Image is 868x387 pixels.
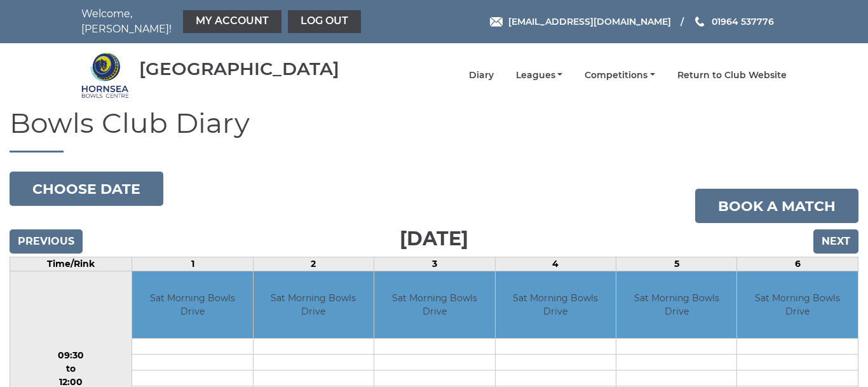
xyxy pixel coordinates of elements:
a: Book a match [695,189,858,223]
td: Sat Morning Bowls Drive [737,271,858,338]
nav: Welcome, [PERSON_NAME]! [81,6,364,37]
td: Time/Rink [10,257,132,271]
td: 1 [132,257,253,271]
input: Next [813,229,858,254]
a: Log out [288,10,361,33]
img: Hornsea Bowls Centre [81,51,129,99]
a: Diary [469,69,494,81]
td: Sat Morning Bowls Drive [374,271,494,338]
td: Sat Morning Bowls Drive [132,271,252,338]
td: 2 [253,257,374,271]
td: Sat Morning Bowls Drive [496,271,616,338]
td: 4 [495,257,616,271]
td: Sat Morning Bowls Drive [254,271,374,338]
td: 3 [374,257,495,271]
input: Previous [10,229,83,254]
img: Email [490,17,503,27]
span: [EMAIL_ADDRESS][DOMAIN_NAME] [508,16,671,27]
td: Sat Morning Bowls Drive [616,271,736,338]
span: 01964 537776 [712,16,774,27]
a: Return to Club Website [677,69,787,81]
a: Phone us 01964 537776 [693,15,774,29]
h1: Bowls Club Diary [10,107,858,153]
td: 6 [737,257,858,271]
a: Competitions [585,69,655,81]
td: 5 [616,257,737,271]
div: [GEOGRAPHIC_DATA] [139,59,339,79]
a: Leagues [516,69,563,81]
a: Email [EMAIL_ADDRESS][DOMAIN_NAME] [490,15,671,29]
img: Phone us [695,17,704,27]
a: My Account [183,10,281,33]
button: Choose date [10,172,163,206]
